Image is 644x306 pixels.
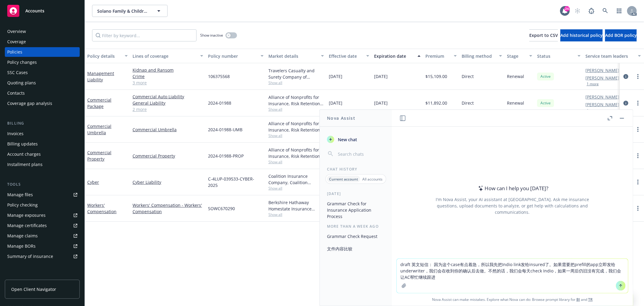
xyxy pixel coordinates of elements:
button: 1 more [587,109,599,112]
div: Overview [7,27,26,36]
span: $11,892.00 [425,100,447,106]
p: All accounts [362,177,383,182]
a: circleInformation [622,73,630,80]
button: Effective date [326,49,372,63]
div: Alliance of Nonprofits for Insurance, Risk Retention Group, Inc., Nonprofits Insurance Alliance o... [268,120,324,133]
a: Commercial Umbrella [87,123,111,135]
div: SSC Cases [7,68,28,77]
input: Search chats [337,150,385,158]
span: Add historical policy [560,32,603,38]
button: Add BOR policy [605,29,637,41]
div: Policy details [87,53,121,59]
a: Kidnap and Ransom [133,67,203,73]
button: Solano Family & Children's Services [92,5,168,17]
a: Policy changes [5,57,80,67]
div: Expiration date [374,53,414,59]
button: Market details [266,49,326,63]
a: Invoices [5,129,80,138]
div: Travelers Casualty and Surety Company of America, Travelers Insurance [268,67,324,80]
span: Show all [268,159,324,164]
span: Show all [268,107,324,112]
a: Manage files [5,190,80,200]
span: Export to CSV [529,32,558,38]
h1: Nova Assist [327,115,355,121]
button: Stage [505,49,535,63]
a: Manage certificates [5,221,80,230]
span: SOWC670290 [208,205,235,212]
a: [PERSON_NAME] [585,101,619,108]
span: Open Client Navigator [11,286,56,292]
div: Status [537,53,574,59]
a: Commercial Property [87,150,111,162]
a: [PERSON_NAME] [585,75,619,81]
div: Quoting plans [7,78,36,88]
div: 24 [564,6,570,11]
span: 106375568 [208,73,230,80]
span: Active [540,74,552,79]
span: 2024-01988 [208,100,231,106]
div: I'm Nova Assist, your AI assistant at [GEOGRAPHIC_DATA]. Ask me insurance questions, upload docum... [428,196,597,215]
button: Premium [423,49,459,63]
div: Alliance of Nonprofits for Insurance, Risk Retention Group, Inc., Nonprofits Insurance Alliance o... [268,94,324,107]
a: Switch app [613,5,625,17]
textarea: draft 英文短信： 因为这个case有点着急，所以我先把Indio link发给insured了。如果需要把prefill的app立即发给underwriter，我们会在收到你的确认后去做。... [397,259,628,293]
a: Installment plans [5,160,80,169]
button: Export to CSV [529,29,558,41]
div: Manage BORs [7,241,36,251]
div: Policies [7,47,22,57]
div: Policy changes [7,57,37,67]
a: Commercial Umbrella [133,126,203,133]
a: Crime [133,73,203,80]
a: more [634,126,642,133]
div: Premium [425,53,450,59]
button: Lines of coverage [130,49,206,63]
button: Billing method [459,49,505,63]
div: [DATE] [320,191,392,196]
span: Solano Family & Children's Services [97,8,149,14]
span: Add BOR policy [605,32,637,38]
div: How can I help you [DATE]? [476,184,549,192]
a: Accounts [5,2,80,19]
button: Policy details [85,49,130,63]
a: circleInformation [622,99,630,107]
button: Policy number [206,49,266,63]
div: Effective date [329,53,363,59]
div: Stage [507,53,526,59]
a: more [634,152,642,159]
a: Commercial Auto Liability [133,93,203,100]
a: Workers' Compensation - Workers' Compensation [133,202,203,215]
a: Workers' Compensation [87,202,117,214]
a: BI [576,297,580,302]
a: TR [588,297,593,302]
a: more [634,73,642,80]
div: Analytics hub [5,273,80,279]
div: Tools [5,181,80,187]
a: Commercial Package [87,97,111,109]
span: Show all [268,186,324,191]
span: Nova Assist can make mistakes. Explore what Nova can do: Browse prompt library for and [394,293,630,306]
a: more [634,205,642,212]
a: SSC Cases [5,68,80,77]
div: Policy checking [7,200,38,210]
span: Renewal [507,73,524,80]
span: Show all [268,212,324,217]
span: 2024-01988-PROP [208,153,244,159]
a: Cyber Liability [133,179,203,185]
a: [PERSON_NAME] [585,67,619,73]
a: Contacts [5,88,80,98]
div: Lines of coverage [133,53,197,59]
a: Account charges [5,149,80,159]
a: Coverage [5,37,80,47]
a: Policies [5,47,80,57]
div: Alliance of Nonprofits for Insurance, Risk Retention Group, Inc., Nonprofits Insurance Alliance o... [268,147,324,159]
span: Show inactive [200,33,223,38]
a: Coverage gap analysis [5,99,80,108]
button: Service team leaders [583,49,643,63]
a: Cyber [87,179,99,185]
span: Direct [462,100,474,106]
a: Manage exposures [5,210,80,220]
a: Manage claims [5,231,80,241]
input: Filter by keyword... [92,29,197,41]
div: Service team leaders [585,53,634,59]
